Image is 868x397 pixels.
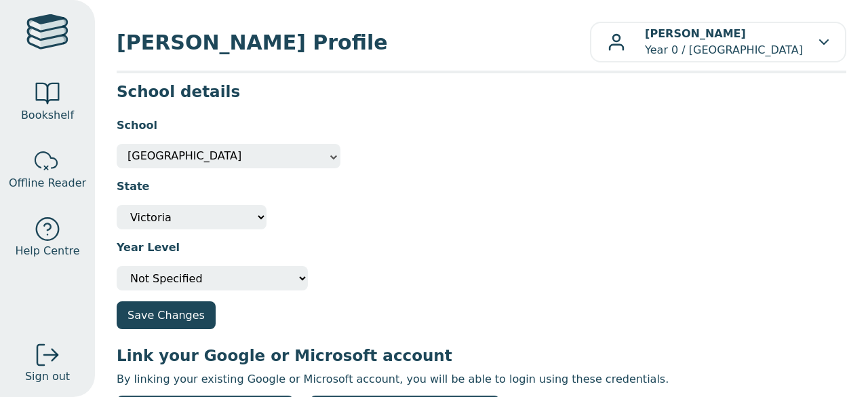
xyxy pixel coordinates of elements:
button: [PERSON_NAME]Year 0 / [GEOGRAPHIC_DATA] [590,22,846,62]
span: Sign out [25,368,70,385]
button: Save Changes [117,301,216,329]
p: By linking your existing Google or Microsoft account, you will be able to login using these crede... [117,371,846,387]
h3: School details [117,81,846,102]
span: Help Centre [15,243,79,259]
b: [PERSON_NAME] [645,27,746,40]
label: State [117,178,149,195]
label: School [117,117,157,134]
span: Healesville High School [127,144,330,168]
span: Bookshelf [21,107,74,124]
span: [PERSON_NAME] Profile [117,27,590,58]
label: Year Level [117,240,180,256]
h3: Link your Google or Microsoft account [117,345,846,366]
span: Offline Reader [9,175,86,191]
p: Year 0 / [GEOGRAPHIC_DATA] [645,26,803,58]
